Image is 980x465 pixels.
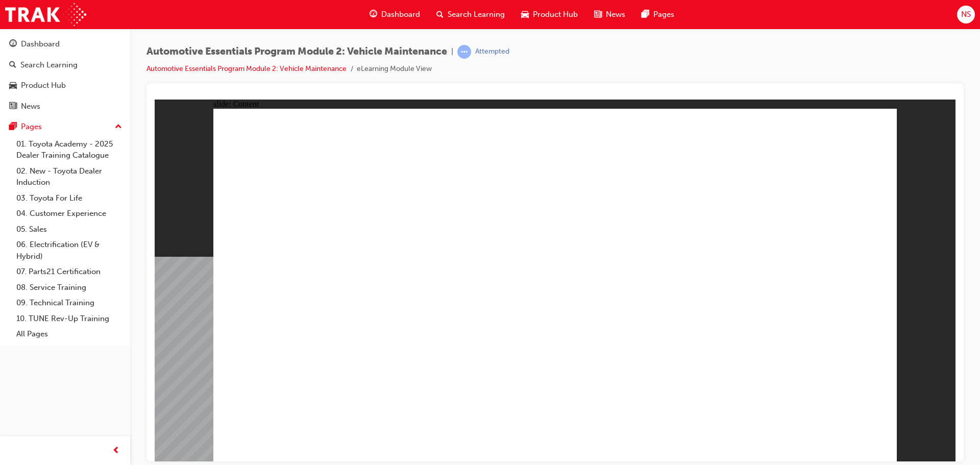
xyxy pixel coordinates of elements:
div: Pages [21,121,42,133]
span: Search Learning [448,9,505,20]
a: 04. Customer Experience [12,206,126,222]
div: News [21,101,40,112]
a: Search Learning [4,56,126,75]
span: learningRecordVerb_ATTEMPT-icon [457,45,471,59]
a: guage-iconDashboard [361,4,428,25]
a: search-iconSearch Learning [428,4,513,25]
span: Automotive Essentials Program Module 2: Vehicle Maintenance [146,46,447,58]
img: Trak [5,3,86,26]
span: pages-icon [642,8,649,21]
span: car-icon [9,81,17,90]
button: DashboardSearch LearningProduct HubNews [4,33,126,117]
a: news-iconNews [586,4,633,25]
span: Product Hub [533,9,578,20]
a: 01. Toyota Academy - 2025 Dealer Training Catalogue [12,136,126,163]
span: prev-icon [112,445,120,457]
span: search-icon [9,61,16,70]
button: NS [957,6,975,23]
a: Product Hub [4,76,126,95]
span: NS [961,9,971,20]
span: car-icon [521,8,529,21]
a: All Pages [12,326,126,342]
a: 08. Service Training [12,280,126,296]
div: Attempted [475,47,509,57]
span: | [451,46,453,58]
li: eLearning Module View [357,63,432,75]
a: 10. TUNE Rev-Up Training [12,311,126,327]
a: 07. Parts21 Certification [12,264,126,280]
button: Pages [4,117,126,136]
span: Dashboard [381,9,420,20]
span: guage-icon [9,40,17,49]
a: car-iconProduct Hub [513,4,586,25]
div: Search Learning [20,59,78,71]
a: Dashboard [4,35,126,54]
span: pages-icon [9,123,17,132]
span: guage-icon [370,8,377,21]
a: 03. Toyota For Life [12,190,126,206]
div: Product Hub [21,80,66,91]
span: news-icon [594,8,602,21]
span: search-icon [436,8,444,21]
span: Pages [653,9,674,20]
a: pages-iconPages [633,4,682,25]
span: news-icon [9,102,17,111]
a: Automotive Essentials Program Module 2: Vehicle Maintenance [146,64,347,73]
span: up-icon [115,120,122,134]
span: News [606,9,625,20]
div: Dashboard [21,38,60,50]
a: 06. Electrification (EV & Hybrid) [12,237,126,264]
a: 09. Technical Training [12,295,126,311]
a: 05. Sales [12,222,126,237]
a: 02. New - Toyota Dealer Induction [12,163,126,190]
a: News [4,97,126,116]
